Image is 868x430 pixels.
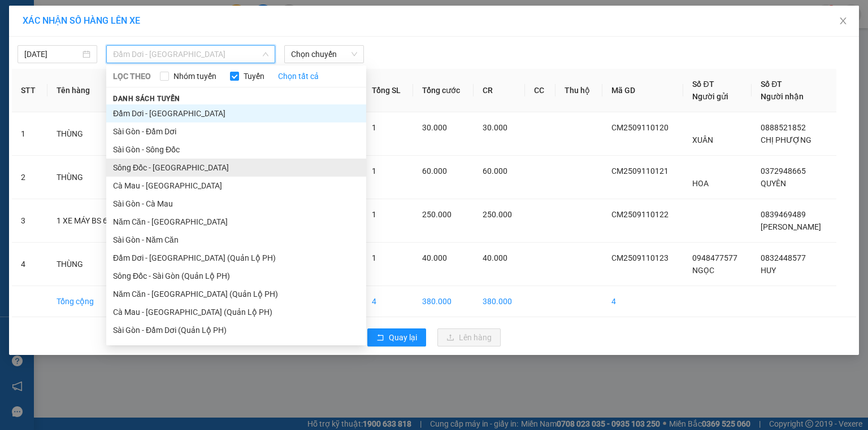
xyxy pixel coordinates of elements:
th: Thu hộ [555,69,602,112]
span: Số ĐT [761,80,782,89]
span: Người gửi [692,92,728,101]
input: 11/09/2025 [24,48,80,60]
th: CR [474,69,525,112]
button: rollbackQuay lại [367,328,426,346]
th: Tổng cước [413,69,474,112]
span: Tuyến [239,70,269,82]
span: 250.000 [422,210,452,219]
span: 60.000 [483,166,507,175]
span: XUÂN [692,135,713,144]
td: 380.000 [413,286,474,317]
span: NGỌC [692,266,714,275]
span: QUYÊN [761,179,786,188]
button: uploadLên hàng [437,328,501,346]
span: 60.000 [422,166,447,175]
li: Cà Mau - [GEOGRAPHIC_DATA] [106,177,366,195]
li: Sài Gòn - Sông Đốc (Quản Lộ PH) [106,339,366,357]
b: Người gửi : NGỌC 0948477577 [5,27,138,38]
a: Chọn tất cả [278,70,319,82]
span: Danh sách tuyến [106,94,187,104]
td: 1 [12,112,47,156]
li: Sài Gòn - Đầm Dơi [106,122,366,141]
span: 1 [372,253,376,262]
span: Đầm Dơi - Sài Gòn [113,46,268,63]
th: Tổng SL [363,69,414,112]
td: Tổng cộng [47,286,188,317]
span: down [262,51,269,58]
span: 1 [372,210,376,219]
span: 0832448577 [761,253,806,262]
span: HOA [692,179,709,188]
th: CC [525,69,555,112]
span: [PERSON_NAME] [761,222,821,231]
th: STT [12,69,47,112]
td: 2 [12,156,47,199]
span: Nhóm tuyến [169,70,221,82]
button: Close [827,6,859,37]
li: Cà Mau - [GEOGRAPHIC_DATA] (Quản Lộ PH) [106,303,366,321]
span: 0372948665 [761,166,806,175]
li: Sông Đốc - Sài Gòn (Quản Lộ PH) [106,267,366,285]
b: GỬI : VP Cà Mau [5,3,120,21]
span: 30.000 [422,123,447,132]
span: CM2509110122 [611,210,669,219]
td: 380.000 [474,286,525,317]
span: HUY [761,266,776,275]
span: 40.000 [483,253,507,262]
td: 4 [602,286,684,317]
span: 0839469489 [761,210,806,219]
li: Năm Căn - [GEOGRAPHIC_DATA] [106,213,366,231]
th: Mã GD [602,69,684,112]
span: Người nhận [761,92,804,101]
span: 30.000 [483,123,507,132]
li: Sông Đốc - [GEOGRAPHIC_DATA] [106,159,366,177]
span: 1 [372,123,376,132]
td: 4 [12,243,47,286]
span: XÁC NHẬN SỐ HÀNG LÊN XE [23,15,140,26]
td: 3 [12,199,47,243]
span: CM2509110123 [611,253,669,262]
span: 250.000 [483,210,512,219]
li: Đầm Dơi - [GEOGRAPHIC_DATA] (Quản Lộ PH) [106,249,366,267]
span: Chọn chuyến [291,46,357,63]
td: 4 [363,286,414,317]
span: 1 [372,166,376,175]
span: CM2509110121 [611,166,669,175]
span: 40.000 [422,253,447,262]
td: THÙNG [47,243,188,286]
li: Sài Gòn - Đầm Dơi (Quản Lộ PH) [106,321,366,339]
li: Đầm Dơi - [GEOGRAPHIC_DATA] [106,104,366,122]
td: 1 XE MÁY BS 69-AD.01894+GTX [47,199,188,243]
span: CM2509110120 [611,123,669,132]
span: CHỊ PHƯỢNG [761,135,811,144]
span: 0948477577 [692,253,737,262]
li: Sài Gòn - Năm Căn [106,231,366,249]
span: Số ĐT [692,80,714,89]
th: Tên hàng [47,69,188,112]
li: Năm Căn - [GEOGRAPHIC_DATA] (Quản Lộ PH) [106,285,366,303]
span: rollback [376,334,384,343]
li: Sài Gòn - Sông Đốc [106,141,366,159]
span: LỌC THEO [113,70,151,82]
td: THÙNG [47,112,188,156]
span: close [839,16,848,25]
span: 0888521852 [761,123,806,132]
td: THÙNG [47,156,188,199]
li: Sài Gòn - Cà Mau [106,195,366,213]
span: Quay lại [389,331,417,344]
